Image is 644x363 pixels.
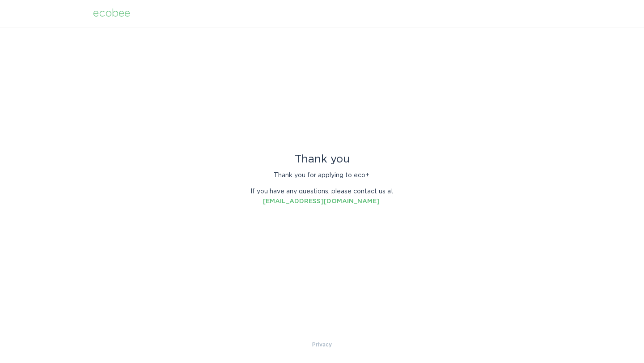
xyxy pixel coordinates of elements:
[244,171,400,180] p: Thank you for applying to eco+.
[244,187,400,206] p: If you have any questions, please contact us at .
[263,198,380,205] a: [EMAIL_ADDRESS][DOMAIN_NAME]
[93,9,130,18] div: ecobee
[244,154,400,164] div: Thank you
[312,340,332,350] a: Privacy Policy & Terms of Use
